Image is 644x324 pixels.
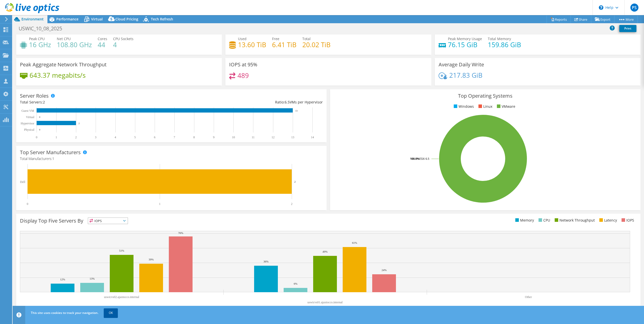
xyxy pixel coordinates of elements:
text: 4 [115,136,116,139]
span: Total [302,36,311,41]
text: 12% [60,278,65,281]
text: 6% [294,282,298,285]
span: Peak Memory Usage [448,36,482,41]
h3: Top Operating Systems [334,93,637,99]
tspan: ESXi 6.5 [419,157,429,160]
a: Export [591,15,614,23]
text: 0 [27,202,28,206]
span: 2 [43,100,45,104]
text: 12 [272,136,275,139]
text: uswicvs01.ajaxtocco.internal [307,301,343,304]
text: 8 [193,136,195,139]
text: 13 [295,110,298,112]
text: 39% [149,258,154,261]
h4: 489 [237,73,249,78]
span: IOPS [88,218,128,224]
h4: 44 [98,42,107,47]
h4: 13.60 TiB [238,42,266,47]
h4: 6.41 TiB [272,42,297,47]
text: 13 [291,136,294,139]
text: 13% [90,277,95,280]
li: IOPS [620,218,634,223]
span: Net CPU [57,36,71,41]
h3: Top Server Manufacturers [20,150,81,155]
h4: 4 [113,42,133,47]
tspan: 100.0% [410,157,419,160]
text: 10 [232,136,235,139]
div: Ratio: VMs per Hypervisor [171,99,323,105]
span: Performance [56,17,78,21]
text: Guest VM [21,109,34,113]
li: Network Throughput [553,218,595,223]
text: 0 [39,128,40,131]
text: uswicvs02.ajaxtocco.internal [104,295,139,299]
a: Share [571,15,591,23]
span: CPU Sockets [113,36,133,41]
text: 2 [75,136,77,139]
text: 0 [36,136,37,139]
text: Other [525,295,532,299]
span: 1 [52,156,54,161]
text: 24% [382,268,387,272]
li: VMware [496,104,515,109]
text: 2 [78,122,80,125]
text: 2 [291,202,292,206]
a: Reports [547,15,571,23]
text: 2 [294,180,296,183]
text: 76% [178,231,183,234]
h1: USWIC_10_08_2025 [16,26,70,31]
li: Linux [477,104,492,109]
a: Print [619,25,636,32]
span: Free [272,36,279,41]
h4: 217.83 GiB [449,72,482,78]
h4: 159.86 GiB [488,42,521,47]
text: Hypervisor [21,122,34,125]
text: 11 [252,136,255,139]
text: 1 [159,202,160,206]
text: 9 [213,136,214,139]
svg: \n [599,5,603,10]
text: 5 [134,136,136,139]
span: Used [238,36,247,41]
a: More [614,15,638,23]
h3: Average Daily Write [439,62,484,67]
text: Physical [24,128,34,131]
text: 1 [56,136,57,139]
text: Dell [20,180,25,184]
h3: IOPS at 95% [229,62,257,67]
span: Tech Refresh [151,17,173,21]
div: Total Servers: [20,99,171,105]
span: Virtual [91,17,103,21]
h4: 76.15 GiB [448,42,482,47]
span: This site uses cookies to track your navigation. [31,311,98,315]
text: 61% [352,241,357,244]
text: 7 [174,136,175,139]
h4: 20.02 TiB [302,42,331,47]
span: Environment [21,17,44,21]
span: Total Memory [488,36,511,41]
h4: Total Manufacturers: [20,156,323,161]
text: 6 [154,136,155,139]
span: PS [630,4,638,12]
h4: 108.80 GHz [57,42,92,47]
h4: 643.37 megabits/s [30,72,86,78]
text: 36% [263,260,269,263]
text: 0 [39,116,40,118]
span: Cloud Pricing [115,17,138,21]
li: CPU [537,218,550,223]
h3: Peak Aggregate Network Throughput [20,62,106,67]
text: 51% [119,249,124,252]
text: 3 [95,136,96,139]
li: Memory [514,218,534,223]
text: 49% [323,250,328,253]
span: Peak CPU [29,36,45,41]
text: 14 [311,136,314,139]
text: Virtual [26,115,35,119]
a: OK [104,308,118,317]
span: 6.5 [285,100,290,104]
span: Cores [98,36,107,41]
h4: 16 GHz [29,42,51,47]
li: Latency [598,218,617,223]
li: Windows [452,104,474,109]
h3: Server Roles [20,93,49,99]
